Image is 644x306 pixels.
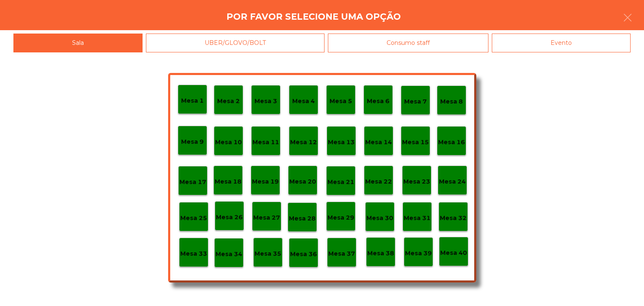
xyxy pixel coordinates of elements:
[328,137,355,147] p: Mesa 13
[215,137,242,147] p: Mesa 10
[13,34,143,52] div: Sala
[215,177,241,187] p: Mesa 18
[181,96,204,106] p: Mesa 1
[405,249,432,258] p: Mesa 39
[179,177,206,187] p: Mesa 17
[330,96,352,106] p: Mesa 5
[289,177,316,187] p: Mesa 20
[292,96,315,106] p: Mesa 4
[440,213,467,223] p: Mesa 32
[440,248,467,258] p: Mesa 40
[180,249,207,259] p: Mesa 33
[328,249,355,259] p: Mesa 37
[404,97,427,106] p: Mesa 7
[366,213,393,223] p: Mesa 30
[492,34,631,52] div: Evento
[402,137,429,147] p: Mesa 15
[226,10,401,23] h4: Por favor selecione uma opção
[252,137,279,147] p: Mesa 11
[290,137,317,147] p: Mesa 12
[289,214,316,223] p: Mesa 28
[438,137,465,147] p: Mesa 16
[403,177,430,187] p: Mesa 23
[367,249,394,258] p: Mesa 38
[180,213,207,223] p: Mesa 25
[440,97,463,106] p: Mesa 8
[217,96,240,106] p: Mesa 2
[254,96,277,106] p: Mesa 3
[327,213,354,223] p: Mesa 29
[253,213,280,223] p: Mesa 27
[216,213,243,222] p: Mesa 26
[365,177,392,187] p: Mesa 22
[146,34,325,52] div: UBER/GLOVO/BOLT
[365,137,392,147] p: Mesa 14
[252,177,279,187] p: Mesa 19
[439,177,466,187] p: Mesa 24
[327,177,354,187] p: Mesa 21
[254,249,281,259] p: Mesa 35
[290,249,317,259] p: Mesa 36
[367,96,390,106] p: Mesa 6
[328,34,488,52] div: Consumo staff
[404,213,431,223] p: Mesa 31
[216,249,242,259] p: Mesa 34
[181,137,204,147] p: Mesa 9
